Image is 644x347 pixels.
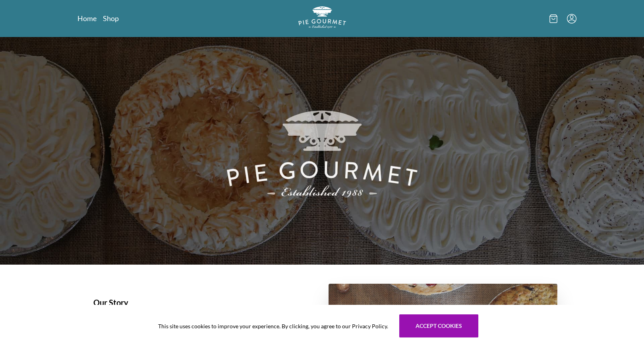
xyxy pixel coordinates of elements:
[103,14,119,23] a: Shop
[567,14,576,23] button: Menu
[158,322,388,330] span: This site uses cookies to improve your experience. By clicking, you agree to our Privacy Policy.
[298,6,346,28] img: logo
[77,14,97,23] a: Home
[399,314,478,337] button: Accept cookies
[298,6,346,31] a: Logo
[93,296,309,308] h1: Our Story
